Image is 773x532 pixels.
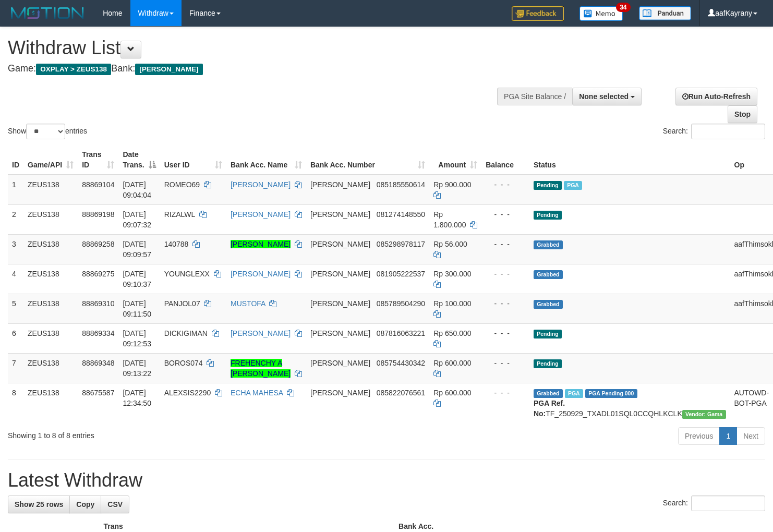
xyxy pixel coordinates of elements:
span: Grabbed [534,389,563,398]
span: [PERSON_NAME] [310,210,370,219]
h4: Game: Bank: [8,64,505,74]
td: ZEUS138 [23,264,78,294]
span: 88869334 [82,329,114,337]
td: 3 [8,234,23,264]
span: YOUNGLEXX [164,270,210,278]
td: 1 [8,175,23,205]
span: Pending [534,330,562,338]
span: [PERSON_NAME] [310,299,370,308]
span: PGA Pending [585,389,637,398]
span: [DATE] 09:09:57 [123,240,151,259]
a: [PERSON_NAME] [231,270,291,278]
a: Copy [69,495,101,513]
span: 88869104 [82,180,114,189]
span: Copy 087816063221 to clipboard [377,329,425,337]
div: - - - [486,328,525,338]
th: Date Trans.: activate to sort column descending [118,145,160,175]
td: 4 [8,264,23,294]
th: Balance [481,145,529,175]
span: 88869275 [82,270,114,278]
img: MOTION_logo.png [8,5,87,21]
td: ZEUS138 [23,175,78,205]
a: [PERSON_NAME] [231,210,291,219]
td: 2 [8,204,23,234]
a: FREHENCHY A [PERSON_NAME] [231,359,291,378]
span: [PERSON_NAME] [310,359,370,367]
a: Run Auto-Refresh [675,88,757,105]
label: Search: [663,124,765,139]
span: Copy 081905222537 to clipboard [377,270,425,278]
td: 6 [8,323,23,353]
button: None selected [572,88,642,105]
span: OXPLAY > ZEUS138 [36,64,111,75]
span: Rp 100.000 [433,299,471,308]
span: Pending [534,211,562,220]
div: - - - [486,179,525,190]
th: Bank Acc. Number: activate to sort column ascending [306,145,429,175]
span: ROMEO69 [164,180,200,189]
a: [PERSON_NAME] [231,180,291,189]
span: ALEXSIS2290 [164,389,211,397]
span: DICKIGIMAN [164,329,208,337]
span: 88869258 [82,240,114,248]
span: [PERSON_NAME] [310,329,370,337]
span: Show 25 rows [15,500,63,509]
th: Status [529,145,730,175]
span: Copy 085822076561 to clipboard [377,389,425,397]
td: 5 [8,294,23,323]
span: 140788 [164,240,189,248]
td: ZEUS138 [23,234,78,264]
span: Rp 1.800.000 [433,210,466,229]
a: 1 [719,427,737,445]
span: [DATE] 09:07:32 [123,210,151,229]
th: Amount: activate to sort column ascending [429,145,481,175]
label: Search: [663,495,765,511]
span: None selected [579,92,629,101]
span: 34 [616,3,630,12]
a: Stop [728,105,757,123]
span: [DATE] 09:11:50 [123,299,151,318]
th: User ID: activate to sort column ascending [160,145,226,175]
a: Show 25 rows [8,495,70,513]
span: 88869310 [82,299,114,308]
td: ZEUS138 [23,204,78,234]
td: ZEUS138 [23,323,78,353]
span: Copy 085298978117 to clipboard [377,240,425,248]
span: 88869198 [82,210,114,219]
span: Copy 085185550614 to clipboard [377,180,425,189]
div: - - - [486,298,525,309]
span: Rp 600.000 [433,389,471,397]
span: Grabbed [534,300,563,309]
img: panduan.png [639,6,691,20]
span: [DATE] 12:34:50 [123,389,151,407]
span: [PERSON_NAME] [310,389,370,397]
span: Rp 300.000 [433,270,471,278]
span: Copy 085789504290 to clipboard [377,299,425,308]
a: CSV [101,495,129,513]
a: [PERSON_NAME] [231,329,291,337]
h1: Latest Withdraw [8,470,765,491]
td: ZEUS138 [23,353,78,383]
span: Copy 085754430342 to clipboard [377,359,425,367]
span: PANJOL07 [164,299,200,308]
img: Feedback.jpg [512,6,564,21]
h1: Withdraw List [8,38,505,58]
a: ECHA MAHESA [231,389,283,397]
span: [DATE] 09:12:53 [123,329,151,348]
span: RIZALWL [164,210,195,219]
a: Previous [678,427,720,445]
th: Trans ID: activate to sort column ascending [78,145,118,175]
a: Next [736,427,765,445]
div: - - - [486,388,525,398]
span: Rp 900.000 [433,180,471,189]
span: [DATE] 09:04:04 [123,180,151,199]
th: ID [8,145,23,175]
span: [DATE] 09:10:37 [123,270,151,288]
input: Search: [691,124,765,139]
td: ZEUS138 [23,294,78,323]
div: - - - [486,358,525,368]
span: 88869348 [82,359,114,367]
span: Marked by aafanarl [564,181,582,190]
td: 7 [8,353,23,383]
span: [PERSON_NAME] [310,180,370,189]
